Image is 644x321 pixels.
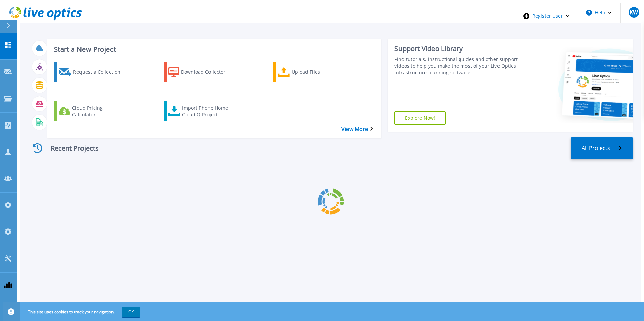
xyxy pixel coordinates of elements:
[394,44,519,53] div: Support Video Library
[73,64,127,80] div: Request a Collection
[29,140,109,156] div: Recent Projects
[630,10,638,15] span: KW
[164,62,245,82] a: Download Collector
[341,126,373,132] a: View More
[54,62,135,82] a: Request a Collection
[394,111,446,125] a: Explore Now!
[122,307,140,317] button: OK
[292,64,346,80] div: Upload Files
[21,307,140,317] span: This site uses cookies to track your navigation.
[515,3,578,30] div: Register User
[182,103,236,120] div: Import Phone Home CloudIQ Project
[578,3,620,23] button: Help
[571,137,633,159] a: All Projects
[181,64,235,80] div: Download Collector
[54,46,373,53] h3: Start a New Project
[72,103,126,120] div: Cloud Pricing Calculator
[54,101,135,121] a: Cloud Pricing Calculator
[273,62,355,82] a: Upload Files
[394,56,519,76] div: Find tutorials, instructional guides and other support videos to help you make the most of your L...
